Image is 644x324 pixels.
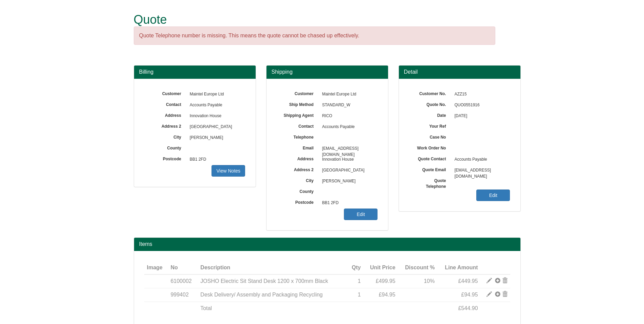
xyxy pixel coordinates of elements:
[319,100,378,111] span: STANDARD_W
[277,100,319,108] label: Ship Method
[139,69,251,75] h3: Billing
[344,209,378,220] a: Edit
[277,187,319,195] label: County
[144,100,186,108] label: Contact
[409,176,451,190] label: Quote Telephone
[139,241,515,247] h2: Items
[451,165,510,176] span: [EMAIL_ADDRESS][DOMAIN_NAME]
[277,165,319,173] label: Address 2
[379,292,395,298] span: £94.95
[319,122,378,132] span: Accounts Payable
[358,278,361,284] span: 1
[319,154,378,165] span: Innovation House
[186,100,245,111] span: Accounts Payable
[319,176,378,187] span: [PERSON_NAME]
[144,143,186,151] label: County
[461,292,478,298] span: £94.95
[364,261,398,275] th: Unit Price
[211,165,245,177] a: View Notes
[319,143,378,154] span: [EMAIL_ADDRESS][DOMAIN_NAME]
[144,154,186,162] label: Postcode
[277,198,319,205] label: Postcode
[319,165,378,176] span: [GEOGRAPHIC_DATA]
[319,89,378,100] span: Maintel Europe Ltd
[409,165,451,173] label: Quote Email
[451,89,510,100] span: AZZ15
[186,89,245,100] span: Maintel Europe Ltd
[277,154,319,162] label: Address
[144,261,168,275] th: Image
[409,89,451,97] label: Customer No.
[144,89,186,97] label: Customer
[277,122,319,129] label: Contact
[186,132,245,143] span: [PERSON_NAME]
[376,278,395,284] span: £499.95
[277,176,319,184] label: City
[186,122,245,132] span: [GEOGRAPHIC_DATA]
[476,190,510,201] a: Edit
[409,143,451,151] label: Work Order No
[409,122,451,129] label: Your Ref
[200,292,323,298] span: Desk Delivery/ Assembly and Packaging Recycling
[398,261,438,275] th: Discount %
[272,69,383,75] h3: Shipping
[451,100,510,111] span: QUO0551916
[168,274,198,288] td: 6100002
[437,261,480,275] th: Line Amount
[186,111,245,122] span: Innovation House
[277,143,319,151] label: Email
[134,13,495,26] h1: Quote
[144,111,186,119] label: Address
[409,154,451,162] label: Quote Contact
[319,198,378,209] span: BB1 2FD
[424,278,435,284] span: 10%
[277,111,319,119] label: Shipping Agent
[198,302,347,315] td: Total
[168,261,198,275] th: No
[186,154,245,165] span: BB1 2FD
[347,261,364,275] th: Qty
[168,288,198,302] td: 999402
[409,132,451,140] label: Case No
[409,100,451,108] label: Quote No.
[144,132,186,140] label: City
[200,278,328,284] span: JOSHO Electric Sit Stand Desk 1200 x 700mm Black
[458,278,478,284] span: £449.95
[409,111,451,119] label: Date
[458,305,478,311] span: £544.90
[277,89,319,97] label: Customer
[358,292,361,298] span: 1
[451,154,510,165] span: Accounts Payable
[319,111,378,122] span: RICO
[404,69,515,75] h3: Detail
[277,132,319,140] label: Telephone
[451,111,510,122] span: [DATE]
[198,261,347,275] th: Description
[144,122,186,129] label: Address 2
[134,26,495,45] div: Quote Telephone number is missing. This means the quote cannot be chased up effectively.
